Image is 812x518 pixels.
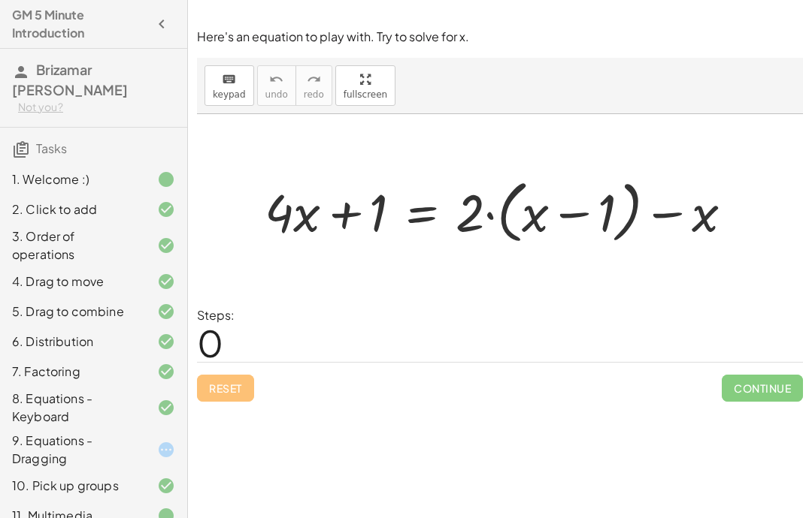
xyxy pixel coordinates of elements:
[12,333,133,351] div: 6. Distribution
[36,140,67,156] span: Tasks
[12,6,148,42] h4: GM 5 Minute Introduction
[12,200,133,218] div: 2. Click to add
[157,363,175,381] i: Task finished and correct.
[335,65,395,106] button: fullscreen
[295,65,332,106] button: redoredo
[157,303,175,321] i: Task finished and correct.
[12,303,133,321] div: 5. Drag to combine
[197,307,235,323] label: Steps:
[265,89,288,100] span: undo
[344,89,387,100] span: fullscreen
[12,61,128,98] span: Brizamar [PERSON_NAME]
[222,71,236,89] i: keyboard
[157,273,175,291] i: Task finished and correct.
[157,170,175,188] i: Task finished.
[18,100,175,115] div: Not you?
[197,320,223,366] span: 0
[257,65,296,106] button: undoundo
[12,432,133,468] div: 9. Equations - Dragging
[269,71,283,89] i: undo
[307,71,321,89] i: redo
[12,477,133,495] div: 10. Pick up groups
[12,390,133,426] div: 8. Equations - Keyboard
[213,89,246,100] span: keypad
[157,399,175,417] i: Task finished and correct.
[157,200,175,218] i: Task finished and correct.
[12,273,133,291] div: 4. Drag to move
[304,89,324,100] span: redo
[157,236,175,254] i: Task finished and correct.
[12,170,133,188] div: 1. Welcome :)
[12,363,133,381] div: 7. Factoring
[157,441,175,459] i: Task started.
[157,333,175,351] i: Task finished and correct.
[157,477,175,495] i: Task finished and correct.
[205,65,254,106] button: keyboardkeypad
[12,227,133,264] div: 3. Order of operations
[197,29,469,44] span: Here's an equation to play with. Try to solve for x.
